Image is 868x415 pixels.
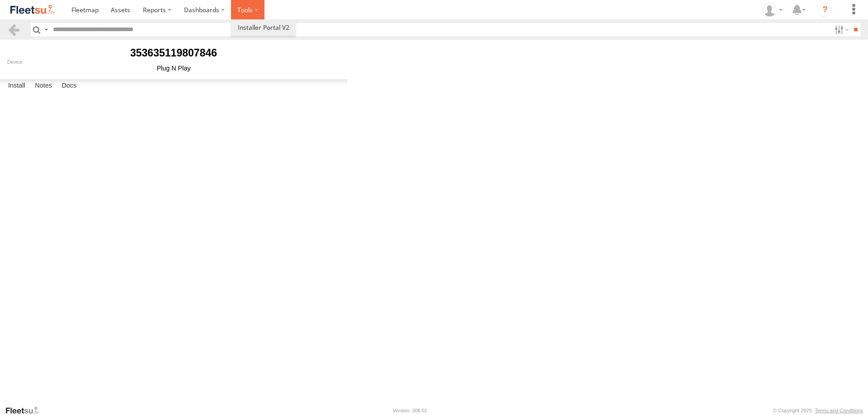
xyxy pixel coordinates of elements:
[57,79,81,92] label: Docs
[5,406,47,415] a: Visit our Website
[815,408,863,413] a: Terms and Conditions
[818,3,832,17] i: ?
[759,3,786,17] div: Muhammad Babar Raza
[7,65,340,72] div: Plug N Play
[7,59,340,65] div: Device
[831,23,850,36] label: Search Filter Options
[4,79,30,92] label: Install
[9,4,56,16] img: fleetsu-logo-horizontal.svg
[7,23,20,36] a: Back to previous Page
[393,408,427,413] div: Version: 308.01
[130,47,217,59] b: 353635119807846
[42,23,50,36] label: Search Query
[773,408,863,413] div: © Copyright 2025 -
[30,79,57,92] label: Notes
